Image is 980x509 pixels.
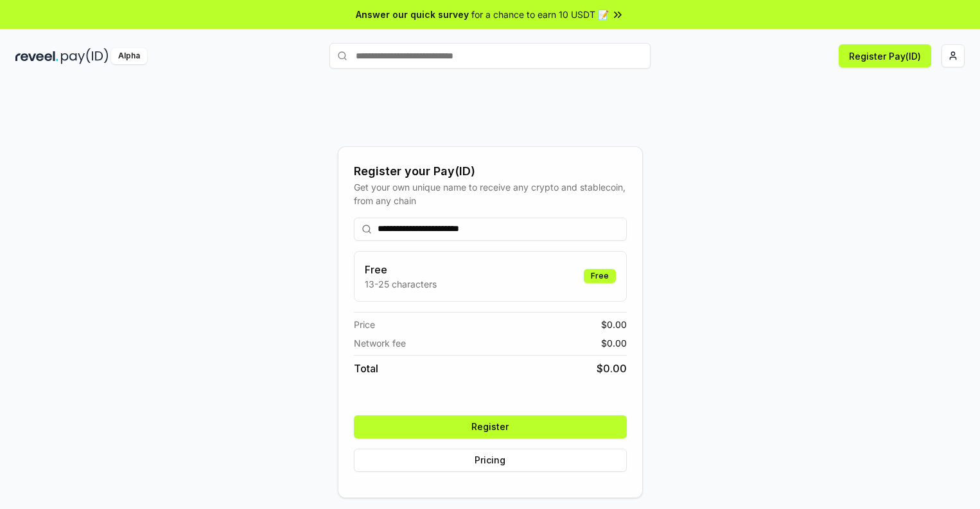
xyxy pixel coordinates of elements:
[354,336,406,350] span: Network fee
[61,48,109,64] img: pay_id
[354,318,375,331] span: Price
[601,318,627,331] span: $ 0.00
[354,162,627,180] div: Register your Pay(ID)
[356,8,469,21] span: Answer our quick survey
[365,262,437,277] h3: Free
[601,336,627,350] span: $ 0.00
[365,277,437,291] p: 13-25 characters
[839,44,931,67] button: Register Pay(ID)
[471,8,609,21] span: for a chance to earn 10 USDT 📝
[597,361,627,376] span: $ 0.00
[584,269,616,283] div: Free
[354,449,627,472] button: Pricing
[111,48,147,64] div: Alpha
[354,415,627,438] button: Register
[354,361,378,376] span: Total
[15,48,58,64] img: reveel_dark
[354,180,627,207] div: Get your own unique name to receive any crypto and stablecoin, from any chain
